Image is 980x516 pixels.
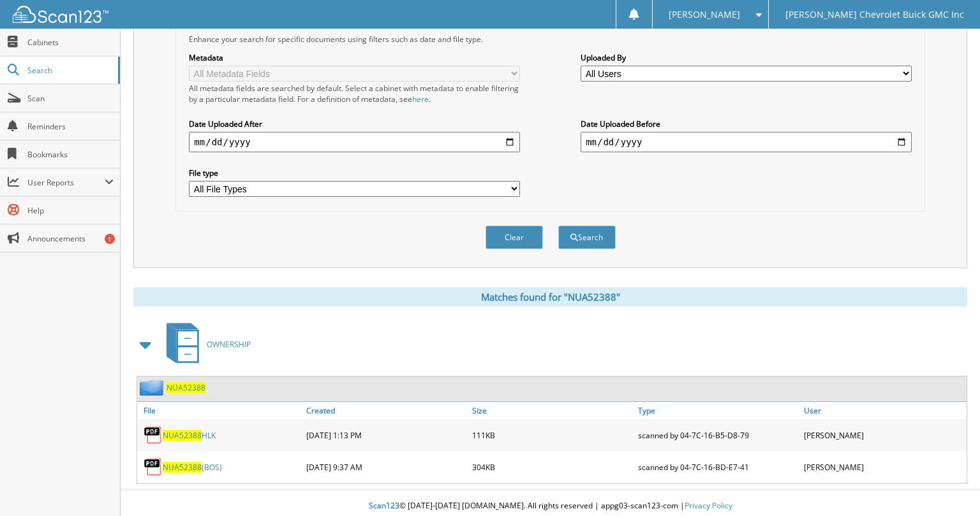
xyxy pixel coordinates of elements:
[785,11,964,18] span: [PERSON_NAME] Chevrolet Buick GMC Inc
[140,380,167,396] img: folder2.png
[412,94,429,104] a: here
[581,52,912,63] label: Uploaded By
[133,287,967,306] div: Matches found for "NUA52388"
[144,457,163,477] img: PDF.png
[303,422,469,448] div: [DATE] 1:13 PM
[801,402,967,419] a: User
[27,93,114,104] span: Scan
[303,454,469,480] div: [DATE] 9:37 AM
[105,234,115,244] div: 1
[303,402,469,419] a: Created
[27,37,114,48] span: Cabinets
[369,500,399,511] span: Scan123
[27,233,114,244] span: Announcements
[558,226,616,249] button: Search
[27,205,114,216] span: Help
[685,500,732,511] a: Privacy Policy
[189,83,520,104] div: All metadata fields are searched by default. Select a cabinet with metadata to enable filtering b...
[163,462,222,473] a: NUA52388(BOS)
[182,34,917,45] div: Enhance your search for specific documents using filters such as date and file type.
[469,454,635,480] div: 304KB
[669,11,740,18] span: [PERSON_NAME]
[189,132,520,152] input: start
[207,339,251,350] span: OWNERSHIP
[581,118,912,129] label: Date Uploaded Before
[916,455,980,516] iframe: Chat Widget
[635,422,801,448] div: scanned by 04-7C-16-B5-D8-79
[189,168,520,178] label: File type
[163,430,202,441] span: NUA52388
[635,402,801,419] a: Type
[486,226,543,249] button: Clear
[581,132,912,152] input: end
[163,430,216,441] a: NUA52388HLK
[189,118,520,129] label: Date Uploaded After
[27,121,114,132] span: Reminders
[801,422,967,448] div: [PERSON_NAME]
[163,462,202,473] span: NUA52388
[27,65,112,76] span: Search
[27,177,105,188] span: User Reports
[189,52,520,63] label: Metadata
[13,6,108,23] img: scan123-logo-white.svg
[144,426,163,445] img: PDF.png
[27,149,114,160] span: Bookmarks
[469,402,635,419] a: Size
[137,402,303,419] a: File
[469,422,635,448] div: 111KB
[635,454,801,480] div: scanned by 04-7C-16-BD-E7-41
[167,382,205,393] a: NUA52388
[159,319,251,369] a: OWNERSHIP
[801,454,967,480] div: [PERSON_NAME]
